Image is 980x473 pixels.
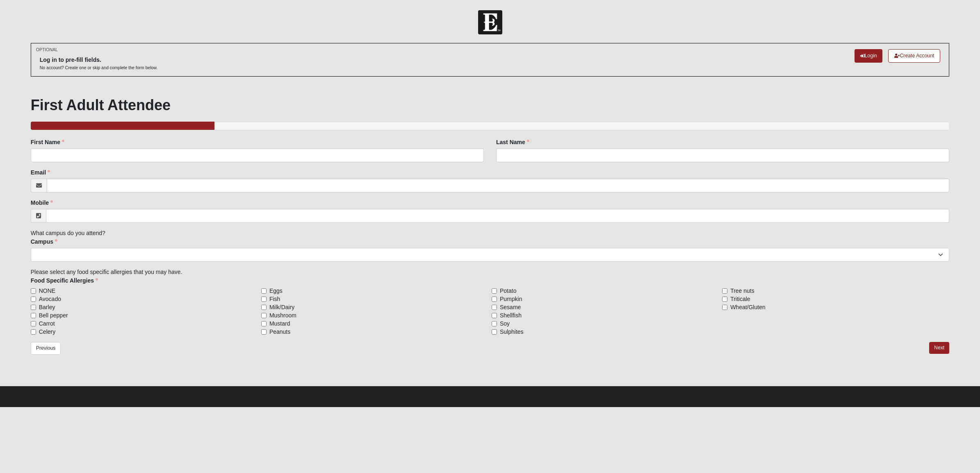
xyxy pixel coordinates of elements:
a: Next [929,342,949,354]
input: Eggs [261,288,267,294]
span: Wheat/Gluten [730,303,766,311]
span: Sesame [500,303,521,311]
input: Triticale [722,296,727,302]
input: Bell pepper [31,313,36,318]
label: Campus [31,238,57,246]
span: Triticale [730,295,750,303]
small: OPTIONAL [36,47,58,53]
input: Milk/Dairy [261,305,267,310]
span: Soy [500,319,510,328]
label: Mobile [31,199,53,207]
input: Sulphites [492,329,497,335]
a: Previous [31,342,61,355]
img: Church of Eleven22 Logo [478,10,502,34]
span: Barley [39,303,55,311]
span: Tree nuts [730,287,754,295]
input: Fish [261,296,267,302]
input: Peanuts [261,329,267,335]
h6: Log in to pre-fill fields. [40,57,158,63]
span: Pumpkin [500,295,522,303]
label: Email [31,168,50,177]
span: Carrot [39,319,55,328]
input: Soy [492,321,497,326]
span: Peanuts [269,328,290,336]
span: Bell pepper [39,311,68,319]
span: Celery [39,328,55,336]
a: Create Account [888,49,940,63]
span: Mustard [269,319,290,328]
input: Mustard [261,321,267,326]
label: Food Specific Allergies [31,276,98,285]
h1: First Adult Attendee [31,96,950,114]
input: Celery [31,329,36,335]
input: Mushroom [261,313,267,318]
span: Fish [269,295,280,303]
span: Shellfish [500,311,522,319]
input: Shellfish [492,313,497,318]
input: Barley [31,305,36,310]
div: What campus do you attend? Please select any food specific allergies that you may have. [31,138,950,336]
span: Avocado [39,295,61,303]
input: NONE [31,288,36,294]
a: Login [855,49,883,63]
span: Milk/Dairy [269,303,294,311]
span: NONE [39,287,55,295]
input: Tree nuts [722,288,727,294]
label: First Name [31,138,64,146]
input: Avocado [31,296,36,302]
label: Last Name [496,138,529,146]
span: Eggs [269,287,283,295]
input: Carrot [31,321,36,326]
input: Pumpkin [492,296,497,302]
p: No account? Create one or skip and complete the form below. [40,65,158,71]
input: Wheat/Gluten [722,305,727,310]
span: Potato [500,287,516,295]
input: Sesame [492,305,497,310]
input: Potato [492,288,497,294]
span: Mushroom [269,311,296,319]
span: Sulphites [500,328,524,336]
